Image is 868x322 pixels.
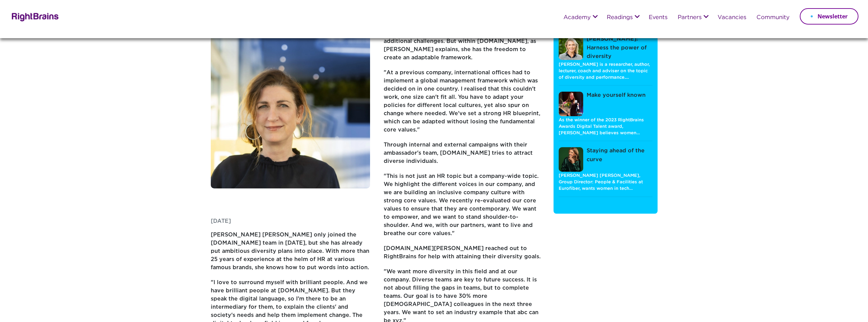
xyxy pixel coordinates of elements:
p: [DATE] [211,217,370,231]
a: Readings [607,15,633,21]
a: [PERSON_NAME]: Harness the power of diversity [559,35,652,61]
a: Events [649,15,667,21]
p: [PERSON_NAME] is a researcher, author, lecturer, coach and adviser on the topic of diversity and ... [559,61,652,81]
p: Through internal and external campaigns with their ambassador's team, [DOMAIN_NAME] tries to attr... [384,141,543,172]
p: As the winner of the 2023 RightBrains Awards Digital Talent award, [PERSON_NAME] believes women… [559,117,652,137]
a: Partners [678,15,702,21]
a: Staying ahead of the curve [559,147,652,172]
p: Regarding HR policies, differing cultures can bring additional challenges. But within [DOMAIN_NAM... [384,29,543,69]
img: Rightbrains [10,12,59,21]
p: [PERSON_NAME] [PERSON_NAME], Group Director: People & Facilities at Eurofiber, wants women in tech… [559,172,652,192]
a: Community [756,15,790,21]
p: [DOMAIN_NAME][PERSON_NAME] reached out to RightBrains for help with attaining their diversity goals. [384,245,543,268]
a: Make yourself known [559,91,646,117]
p: "This is not just an HR topic but a company-wide topic. We highlight the different voices in our ... [384,172,543,245]
a: Academy [563,15,591,21]
a: Newsletter [800,8,858,25]
p: "At a previous company, international offices had to implement a global management framework whic... [384,69,543,141]
p: [PERSON_NAME] [PERSON_NAME] only joined the [DOMAIN_NAME] team in [DATE], but she has already put... [211,231,370,279]
a: Vacancies [718,15,746,21]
